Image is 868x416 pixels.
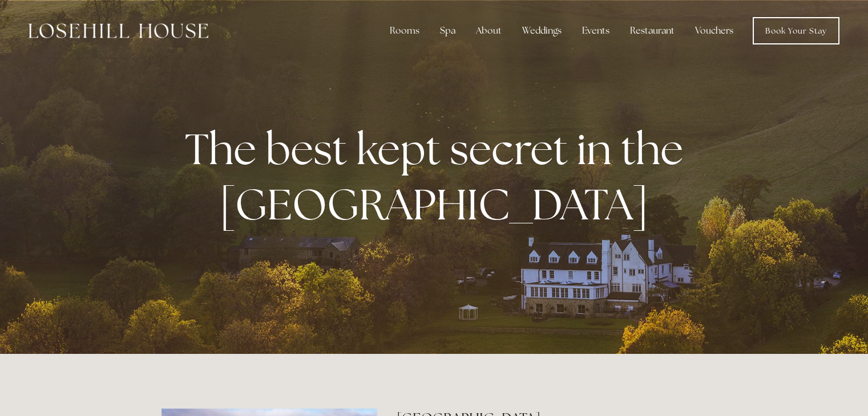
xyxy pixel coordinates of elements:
a: Vouchers [686,19,742,42]
strong: The best kept secret in the [GEOGRAPHIC_DATA] [185,121,692,233]
div: Spa [431,19,465,42]
img: Losehill House [29,23,208,38]
a: Book Your Stay [753,17,839,44]
div: Rooms [381,19,429,42]
div: About [467,19,511,42]
div: Events [573,19,619,42]
div: Restaurant [621,19,684,42]
div: Weddings [513,19,571,42]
